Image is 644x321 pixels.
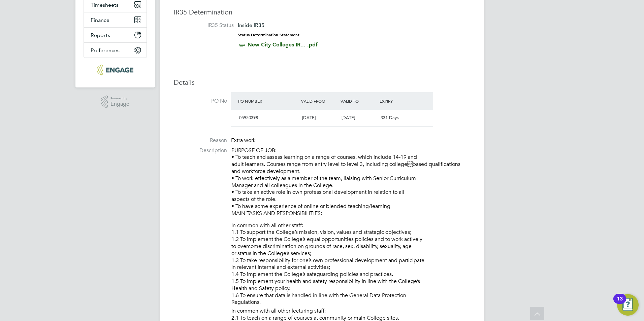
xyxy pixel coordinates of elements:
[110,101,129,107] span: Engage
[101,96,130,108] a: Powered byEngage
[302,115,316,120] span: [DATE]
[84,28,147,42] button: Reports
[84,65,147,75] a: Go to home page
[91,2,119,8] span: Timesheets
[617,299,623,308] div: 13
[239,115,258,120] span: 05950398
[231,222,470,308] li: In common with all other staff: 1.1 To support the College’s mission, vision, values and strategi...
[174,137,227,144] label: Reason
[91,47,120,53] span: Preferences
[97,65,133,75] img: carbonrecruitment-logo-retina.png
[174,78,470,87] h3: Details
[84,12,147,27] button: Finance
[91,32,110,38] span: Reports
[248,41,318,48] a: New City Colleges IR... .pdf
[181,22,234,29] label: IR35 Status
[299,95,339,107] div: Valid From
[231,137,256,144] span: Extra work
[238,22,264,28] span: Inside IR35
[174,147,227,154] label: Description
[339,95,378,107] div: Valid To
[378,95,417,107] div: Expiry
[174,8,470,16] h3: IR35 Determination
[110,96,129,101] span: Powered by
[238,33,299,37] strong: Status Determination Statement
[617,294,639,316] button: Open Resource Center, 13 new notifications
[174,98,227,105] label: PO No
[236,95,299,107] div: PO Number
[381,115,399,120] span: 331 Days
[91,17,109,23] span: Finance
[84,43,147,58] button: Preferences
[231,147,470,217] p: PURPOSE OF JOB: • To teach and assess learning on a range of courses, which include 14-19 and adu...
[342,115,355,120] span: [DATE]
